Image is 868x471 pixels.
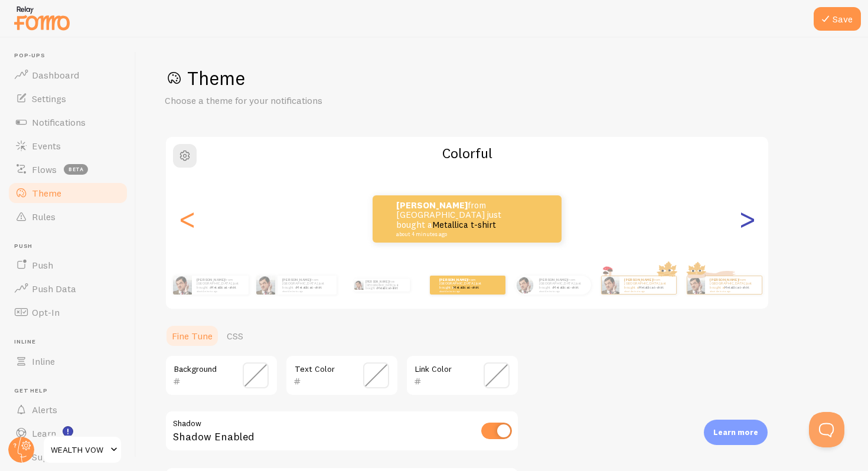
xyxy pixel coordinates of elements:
[453,285,479,290] a: Metallica t-shirt
[14,387,129,395] span: Get Help
[439,290,485,292] small: about 4 minutes ago
[439,277,487,292] p: from [GEOGRAPHIC_DATA] just bought a
[64,164,88,175] span: beta
[32,427,56,439] span: Learn
[809,412,844,447] iframe: Help Scout Beacon - Open
[539,277,567,282] strong: [PERSON_NAME]
[32,306,60,318] span: Opt-In
[377,286,397,290] a: Metallica t-shirt
[7,181,129,205] a: Theme
[704,420,768,445] div: Learn more
[165,324,220,348] a: Fine Tune
[12,3,71,33] img: fomo-relay-logo-orange.svg
[713,427,758,438] p: Learn more
[14,243,129,250] span: Push
[32,355,55,367] span: Inline
[32,259,53,271] span: Push
[32,140,61,152] span: Events
[63,426,73,437] svg: <p>Watch New Feature Tutorials!</p>
[32,404,57,416] span: Alerts
[366,279,405,292] p: from [GEOGRAPHIC_DATA] just bought a
[7,398,129,421] a: Alerts
[7,421,129,445] a: Learn
[396,199,468,211] strong: [PERSON_NAME]
[624,290,670,292] small: about 4 minutes ago
[553,285,579,290] a: Metallica t-shirt
[296,285,322,290] a: Metallica t-shirt
[32,93,66,104] span: Settings
[32,69,79,81] span: Dashboard
[439,277,468,282] strong: [PERSON_NAME]
[710,277,757,292] p: from [GEOGRAPHIC_DATA] just bought a
[197,277,225,282] strong: [PERSON_NAME]
[710,290,756,292] small: about 4 minutes ago
[282,277,311,282] strong: [PERSON_NAME]
[256,276,275,295] img: Fomo
[539,290,585,292] small: about 4 minutes ago
[7,158,129,181] a: Flows beta
[7,277,129,300] a: Push Data
[32,283,76,295] span: Push Data
[7,349,129,373] a: Inline
[354,280,363,290] img: Fomo
[516,276,533,293] img: Fomo
[197,290,243,292] small: about 4 minutes ago
[166,144,768,162] h2: Colorful
[710,277,738,282] strong: [PERSON_NAME]
[51,443,107,457] span: WEALTH VOW
[165,66,840,90] h1: Theme
[724,285,749,290] a: Metallica t-shirt
[32,187,61,199] span: Theme
[43,436,122,464] a: WEALTH VOW
[211,285,236,290] a: Metallica t-shirt
[32,211,56,223] span: Rules
[7,300,129,324] a: Opt-In
[7,87,129,110] a: Settings
[180,176,194,261] div: Previous slide
[282,277,332,292] p: from [GEOGRAPHIC_DATA] just bought a
[282,290,331,292] small: about 4 minutes ago
[366,280,389,283] strong: [PERSON_NAME]
[220,324,250,348] a: CSS
[173,276,192,295] img: Fomo
[14,338,129,346] span: Inline
[7,63,129,87] a: Dashboard
[432,219,496,230] a: Metallica t-shirt
[165,94,448,107] p: Choose a theme for your notifications
[740,176,754,261] div: Next slide
[601,276,619,294] img: Fomo
[7,134,129,158] a: Events
[7,110,129,134] a: Notifications
[396,231,511,237] small: about 4 minutes ago
[32,163,57,175] span: Flows
[539,277,586,292] p: from [GEOGRAPHIC_DATA] just bought a
[687,276,704,294] img: Fomo
[624,277,652,282] strong: [PERSON_NAME]
[624,277,671,292] p: from [GEOGRAPHIC_DATA] just bought a
[165,410,519,453] div: Shadow Enabled
[14,52,129,60] span: Pop-ups
[638,285,664,290] a: Metallica t-shirt
[7,205,129,228] a: Rules
[7,253,129,277] a: Push
[32,116,86,128] span: Notifications
[197,277,244,292] p: from [GEOGRAPHIC_DATA] just bought a
[396,201,514,237] p: from [GEOGRAPHIC_DATA] just bought a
